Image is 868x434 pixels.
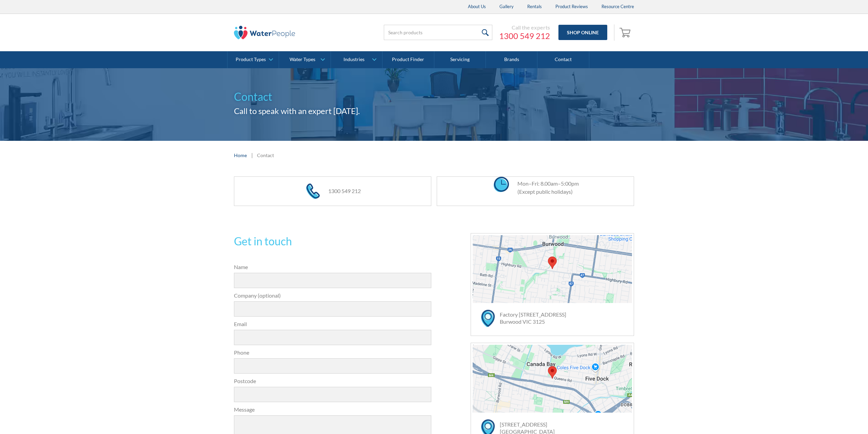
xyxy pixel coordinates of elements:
[234,291,431,300] label: Company (optional)
[800,400,868,434] iframe: podium webchat widget bubble
[234,152,247,159] a: Home
[234,377,431,385] label: Postcode
[618,24,634,41] a: Open empty cart
[384,25,492,40] input: Search products
[279,51,330,68] a: Water Types
[499,24,550,31] div: Call the experts
[250,151,254,159] div: |
[234,320,431,328] label: Email
[290,57,315,62] div: Water Types
[234,233,431,249] h2: Get in touch
[236,57,266,62] div: Product Types
[494,177,509,192] img: clock icon
[434,51,486,68] a: Servicing
[234,89,634,105] h1: Contact
[499,31,550,41] a: 1300 549 212
[382,51,434,68] a: Product Finder
[619,27,632,38] img: shopping cart
[234,405,431,414] label: Message
[328,188,361,194] a: 1300 549 212
[234,263,431,271] label: Name
[545,254,559,272] div: Map pin
[558,25,607,40] a: Shop Online
[537,51,589,68] a: Contact
[500,311,566,325] a: Factory [STREET_ADDRESS]Burwood VIC 3125
[331,51,382,68] a: Industries
[257,152,274,159] div: Contact
[306,184,320,199] img: phone icon
[234,26,295,39] img: The Water People
[486,51,537,68] a: Brands
[481,310,495,327] img: map marker icon
[228,51,279,68] a: Product Types
[234,348,431,357] label: Phone
[545,363,559,381] div: Map pin
[234,105,634,117] h2: Call to speak with an expert [DATE].
[343,57,364,62] div: Industries
[511,180,579,196] div: Mon–Fri: 8.00am–5:00pm (Except public holidays)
